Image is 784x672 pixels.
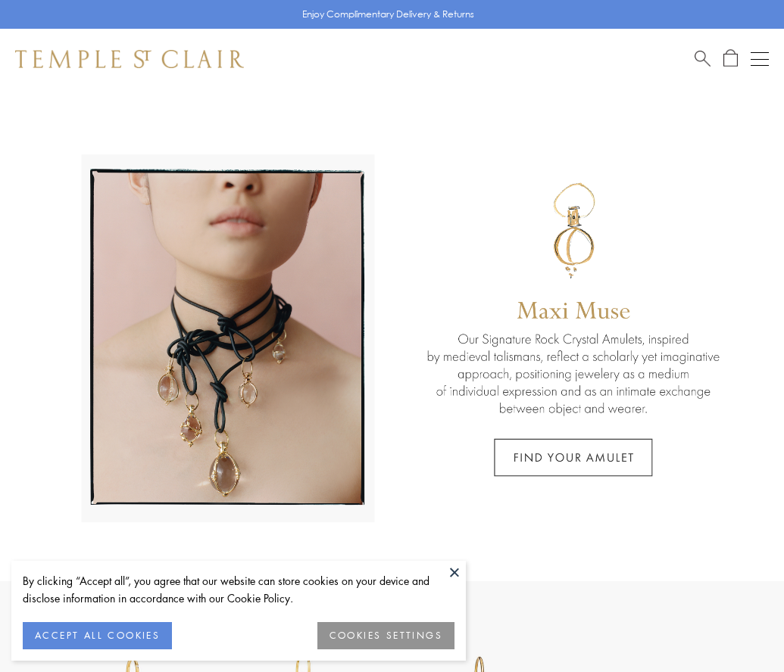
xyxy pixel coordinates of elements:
a: Open Shopping Bag [723,49,738,68]
button: COOKIES SETTINGS [317,622,454,649]
button: ACCEPT ALL COOKIES [23,622,172,649]
button: Open navigation [751,50,769,68]
img: Temple St. Clair [15,50,244,68]
p: Enjoy Complimentary Delivery & Returns [302,7,474,22]
div: By clicking “Accept all”, you agree that our website can store cookies on your device and disclos... [23,572,454,607]
a: Search [695,49,711,68]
